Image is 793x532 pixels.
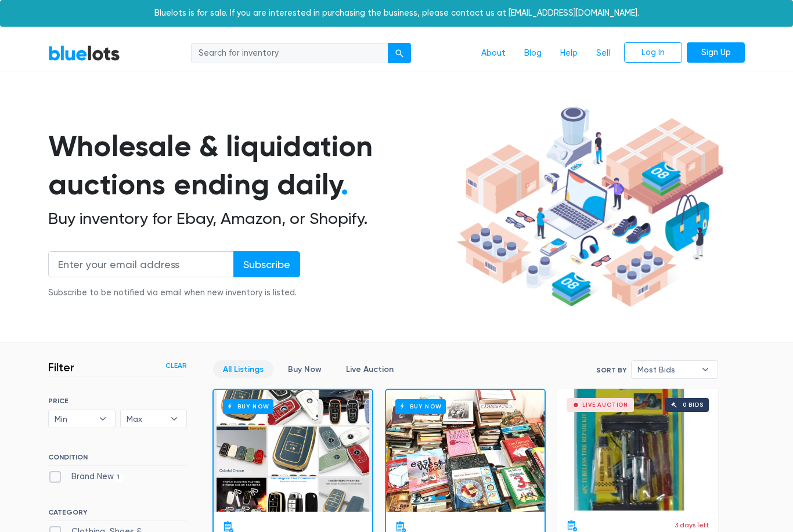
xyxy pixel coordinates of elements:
[637,361,695,378] span: Most Bids
[48,127,452,204] h1: Wholesale & liquidation auctions ending daily
[48,287,300,299] div: Subscribe to be notified via email when new inventory is listed.
[213,360,273,378] a: All Listings
[395,399,446,414] h6: Buy Now
[162,410,186,428] b: ▾
[582,402,628,408] div: Live Auction
[48,471,124,483] label: Brand New
[452,102,727,313] img: hero-ee84e7d0318cb26816c560f6b4441b76977f77a177738b4e94f68c95b2b83dbb.png
[341,167,348,202] span: .
[557,389,718,511] a: Live Auction 0 bids
[48,508,187,521] h6: CATEGORY
[91,410,115,428] b: ▾
[48,360,74,374] h3: Filter
[48,45,120,61] a: BlueLots
[48,251,234,277] input: Enter your email address
[48,397,187,405] h6: PRICE
[472,42,515,64] a: About
[114,473,124,482] span: 1
[587,42,619,64] a: Sell
[127,410,165,428] span: Max
[336,360,403,378] a: Live Auction
[683,402,704,408] div: 0 bids
[687,42,745,63] a: Sign Up
[55,410,93,428] span: Min
[214,390,372,512] a: Buy Now
[675,520,709,530] p: 3 days left
[48,209,452,229] h2: Buy inventory for Ebay, Amazon, or Shopify.
[165,360,187,371] a: Clear
[624,42,682,63] a: Log In
[233,251,300,277] input: Subscribe
[693,361,718,378] b: ▾
[278,360,331,378] a: Buy Now
[191,43,388,64] input: Search for inventory
[515,42,551,64] a: Blog
[223,399,273,414] h6: Buy Now
[551,42,587,64] a: Help
[48,453,187,466] h6: CONDITION
[596,365,626,375] label: Sort By
[386,390,545,512] a: Buy Now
